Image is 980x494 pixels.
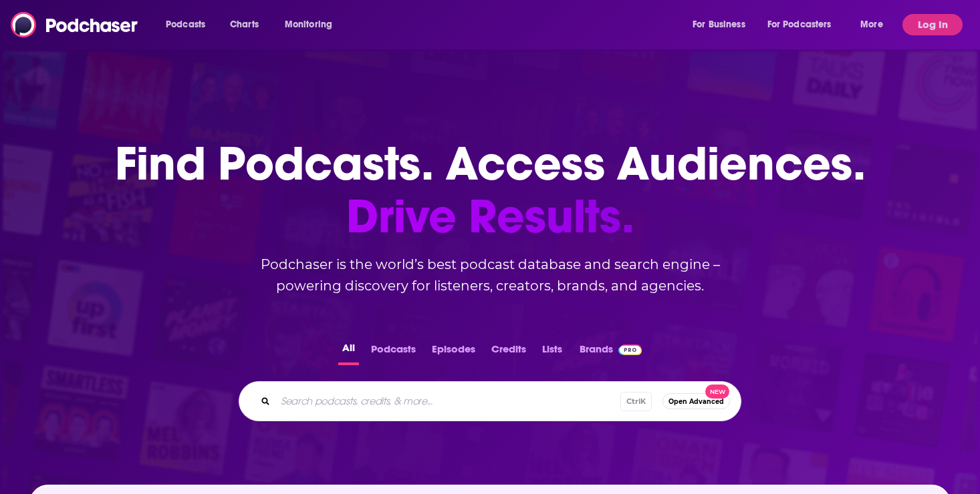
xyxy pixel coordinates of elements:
button: Episodes [428,339,479,365]
a: Charts [221,14,267,35]
span: Podcasts [166,15,205,34]
button: Podcasts [367,339,420,365]
span: For Business [693,15,745,34]
input: Search podcasts, credits, & more... [275,391,620,412]
img: Podchaser Pro [618,344,642,355]
button: Log In [902,14,963,35]
span: Charts [230,15,259,34]
span: Drive Results. [115,190,866,243]
span: Open Advanced [668,398,724,405]
h2: Podchaser is the world’s best podcast database and search engine – powering discovery for listene... [223,254,757,296]
h1: Find Podcasts. Access Audiences. [115,138,866,243]
span: Ctrl K [620,392,652,411]
a: BrandsPodchaser Pro [580,339,642,365]
span: Monitoring [285,15,332,34]
button: open menu [156,14,223,35]
span: New [705,385,729,399]
button: open menu [275,14,350,35]
button: open menu [759,14,851,35]
button: open menu [851,14,900,35]
button: Lists [538,339,566,365]
button: Open AdvancedNew [662,393,730,409]
span: For Podcasters [767,15,832,34]
button: open menu [683,14,762,35]
img: Podchaser - Follow, Share and Rate Podcasts [11,12,139,37]
span: More [860,15,883,34]
div: Search podcasts, credits, & more... [239,381,741,421]
button: All [338,339,359,365]
button: Credits [487,339,530,365]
